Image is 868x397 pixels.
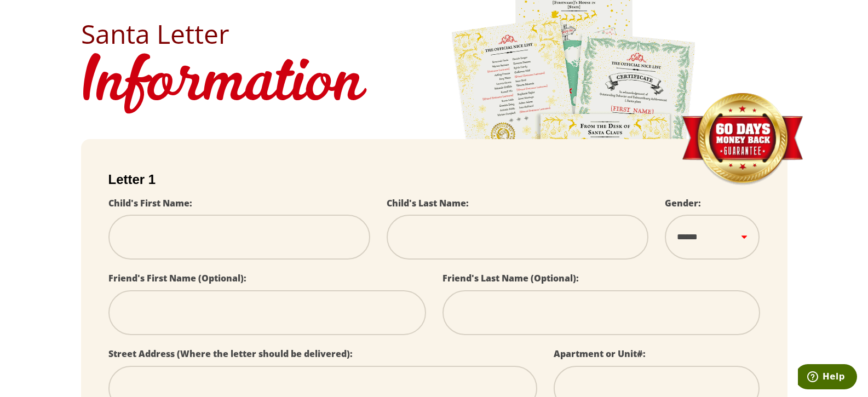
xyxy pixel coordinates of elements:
h2: Letter 1 [108,172,760,187]
label: Friend's First Name (Optional): [108,272,246,284]
label: Child's First Name: [108,197,192,209]
img: Money Back Guarantee [681,93,804,186]
label: Street Address (Where the letter should be delivered): [108,348,353,360]
h1: Information [81,47,787,123]
label: Apartment or Unit#: [554,348,646,360]
iframe: Opens a widget where you can find more information [798,364,857,392]
label: Friend's Last Name (Optional): [442,272,579,284]
label: Child's Last Name: [387,197,469,209]
h2: Santa Letter [81,21,787,47]
label: Gender: [665,197,701,209]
